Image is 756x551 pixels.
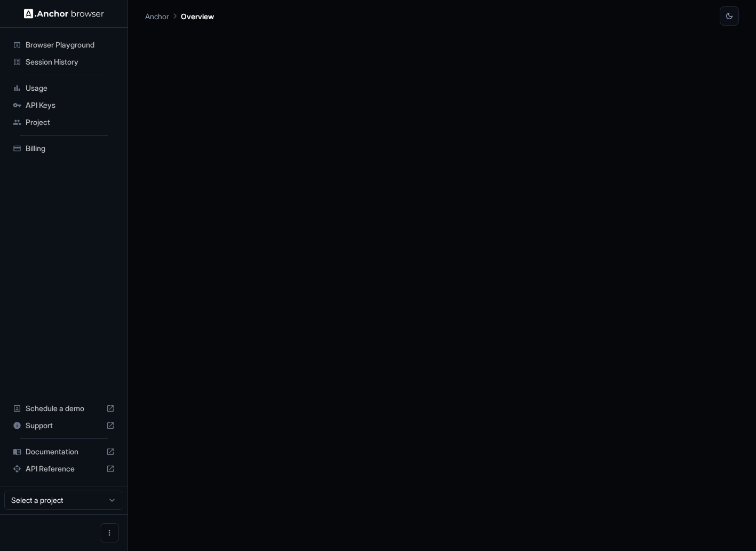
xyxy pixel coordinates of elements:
[26,446,102,457] span: Documentation
[24,9,104,19] img: Anchor Logo
[9,114,119,131] div: Project
[100,523,119,542] button: Open menu
[9,460,119,477] div: API Reference
[26,463,102,474] span: API Reference
[26,117,115,128] span: Project
[9,417,119,434] div: Support
[9,400,119,417] div: Schedule a demo
[26,100,115,111] span: API Keys
[26,40,115,50] span: Browser Playground
[26,83,115,93] span: Usage
[9,97,119,114] div: API Keys
[181,11,214,22] p: Overview
[9,140,119,157] div: Billing
[145,10,214,22] nav: breadcrumb
[26,403,102,414] span: Schedule a demo
[145,11,169,22] p: Anchor
[26,420,102,431] span: Support
[26,57,115,67] span: Session History
[9,53,119,70] div: Session History
[9,80,119,97] div: Usage
[9,36,119,53] div: Browser Playground
[26,143,115,154] span: Billing
[9,443,119,460] div: Documentation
